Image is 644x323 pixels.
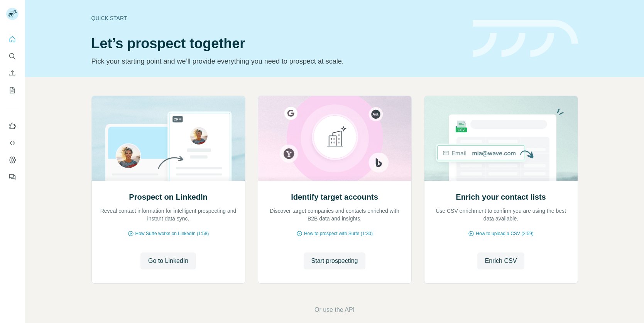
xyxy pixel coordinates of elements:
[100,207,237,222] p: Reveal contact information for intelligent prospecting and instant data sync.
[6,119,19,133] button: Use Surfe on LinkedIn
[473,20,578,57] img: banner
[6,83,19,97] button: My lists
[456,192,546,202] h2: Enrich your contact lists
[135,230,209,237] span: How Surfe works on LinkedIn (1:58)
[314,305,355,315] button: Or use the API
[129,192,207,202] h2: Prospect on LinkedIn
[91,14,463,22] div: Quick start
[477,252,525,269] button: Enrich CSV
[304,252,366,269] button: Start prospecting
[291,192,378,202] h2: Identify target accounts
[311,256,358,266] span: Start prospecting
[6,32,19,46] button: Quick start
[148,256,188,266] span: Go to LinkedIn
[6,136,19,150] button: Use Surfe API
[91,96,245,181] img: Prospect on LinkedIn
[258,96,412,181] img: Identify target accounts
[304,230,373,237] span: How to prospect with Surfe (1:30)
[6,49,19,63] button: Search
[424,96,578,181] img: Enrich your contact lists
[91,56,463,67] p: Pick your starting point and we’ll provide everything you need to prospect at scale.
[266,207,404,222] p: Discover target companies and contacts enriched with B2B data and insights.
[476,230,533,237] span: How to upload a CSV (2:59)
[91,36,463,51] h1: Let’s prospect together
[6,66,19,80] button: Enrich CSV
[432,207,570,222] p: Use CSV enrichment to confirm you are using the best data available.
[140,252,196,269] button: Go to LinkedIn
[485,256,517,266] span: Enrich CSV
[6,153,19,167] button: Dashboard
[6,170,19,184] button: Feedback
